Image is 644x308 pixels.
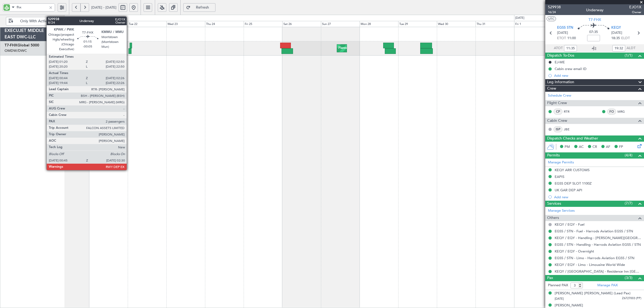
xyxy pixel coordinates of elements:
span: (4/4) [625,152,632,158]
div: UK GAR DEP API [555,188,582,192]
span: AF [606,144,610,150]
div: Thu 31 [475,21,514,27]
span: 18:35 [611,36,620,41]
div: KEQY ARR CUSTOMS [555,168,590,172]
span: [DATE] [611,30,622,36]
input: A/C (Reg. or Type) [17,3,47,11]
span: [DATE] [555,297,564,301]
input: --:-- [564,45,577,52]
div: EGSS DEP SLOT 1100Z [555,181,592,186]
div: Mon 21 [89,21,128,27]
span: T7-FHX [5,43,17,47]
span: ELDT [621,36,630,41]
div: Fri 25 [244,21,282,27]
span: Dispatch To-Dos [547,53,574,59]
a: Manage Services [548,208,575,214]
span: ETOT [557,36,566,41]
div: Sun 27 [321,21,360,27]
span: Pax [547,275,553,281]
button: Only With Activity [6,17,58,25]
span: 16/24 [548,10,561,14]
span: Refresh [192,6,214,9]
div: Sun 20 [50,21,89,27]
div: [PERSON_NAME] [PERSON_NAME] (Lead Pax) [555,291,631,296]
a: EGSS / STN - Fuel - Harrods Aviation EGSS / STN [555,229,633,233]
a: Schedule Crew [548,93,571,98]
span: [DATE] [557,30,568,36]
a: JBE [564,127,576,132]
span: Cabin Crew [547,118,567,124]
span: EJO1X [629,4,641,10]
span: Only With Activity [14,19,56,23]
span: EGSS STN [557,25,573,31]
span: Flight Crew [547,100,567,106]
a: EGSS / STN - Limo - Harrods Aviation EGSS / STN [555,256,634,260]
span: ALDT [627,46,635,51]
a: Manage PAX [597,283,618,288]
span: Z6727003 (PP) [622,296,641,301]
span: Permits [547,152,560,159]
span: Owner [629,10,641,14]
div: Underway [586,7,603,13]
div: FO [607,109,616,115]
span: T7-FHX [588,17,601,23]
button: Refresh [183,3,215,12]
div: Mon 28 [360,21,398,27]
div: CP [554,109,562,115]
a: OMDW/DWC [5,48,27,53]
div: Tue 22 [128,21,166,27]
span: Leg Information [547,79,574,85]
div: ISP [554,126,562,132]
div: EAPIS [555,174,564,179]
div: Cabin crew email ID [555,67,587,71]
a: Manage Permits [548,160,574,165]
div: Planned Maint [GEOGRAPHIC_DATA] ([GEOGRAPHIC_DATA]) [338,44,423,52]
span: 529938 [548,4,561,10]
span: [DATE] - [DATE] [91,5,116,10]
span: Others [547,215,559,221]
a: KEQY / EQY - Limo - Limousine World Wide [555,262,625,267]
a: RTR [564,109,576,114]
div: [DATE] [515,16,524,20]
label: Planned PAX [548,283,568,288]
span: (3/3) [625,275,632,281]
span: ATOT [554,46,563,51]
span: Services [547,201,561,207]
span: KEQY [611,25,621,31]
input: --:-- [612,45,625,52]
span: Crew [547,86,556,92]
a: EGSS / STN - Handling - Harrods Aviation EGSS / STN [555,242,641,247]
div: Tue 29 [398,21,437,27]
button: UTC [547,16,556,21]
a: KEQY / EQY - Overnight [555,249,594,254]
div: Thu 24 [205,21,244,27]
span: PM [565,144,570,150]
a: T7-FHXGlobal 5000 [5,43,39,47]
div: Wed 23 [166,21,205,27]
span: CR [592,144,597,150]
span: Dispatch Checks and Weather [547,135,598,142]
a: KEQY / EQY - Handling - [PERSON_NAME][GEOGRAPHIC_DATA] [555,236,641,240]
div: [DATE] [65,16,74,20]
div: Fri 1 [514,21,553,27]
span: FP [619,144,623,150]
a: MRG [617,109,630,114]
span: 11:00 [567,36,576,41]
span: (7/7) [625,200,632,206]
div: EJ-ME [555,60,565,64]
a: KEQY / [GEOGRAPHIC_DATA] - Residence Inn [GEOGRAPHIC_DATA]/[GEOGRAPHIC_DATA] [555,269,641,274]
div: Add new [554,195,641,199]
div: Wed 30 [437,21,475,27]
span: 07:35 [589,30,598,35]
span: AC [579,144,584,150]
a: KEQY / EQY - Fuel [555,222,584,227]
span: (1/1) [625,53,632,58]
div: Sat 26 [282,21,321,27]
div: Add new [554,73,641,78]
